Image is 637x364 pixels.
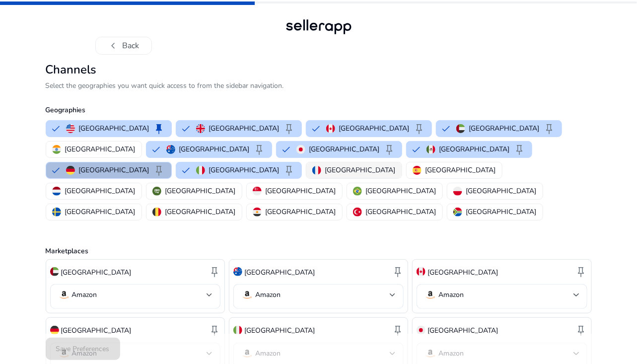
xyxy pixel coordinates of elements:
p: [GEOGRAPHIC_DATA] [79,165,149,175]
p: [GEOGRAPHIC_DATA] [65,207,136,217]
p: Amazon [255,291,281,299]
p: [GEOGRAPHIC_DATA] [325,165,396,175]
img: jp.svg [417,326,425,335]
p: [GEOGRAPHIC_DATA] [65,144,136,154]
img: se.svg [52,208,61,217]
p: [GEOGRAPHIC_DATA] [366,207,436,217]
span: chevron_left [108,40,120,52]
span: keep [283,123,295,135]
img: sg.svg [253,187,262,196]
p: Amazon [438,291,464,299]
img: ae.svg [456,124,465,133]
span: keep [544,123,556,135]
span: keep [414,123,425,135]
p: [GEOGRAPHIC_DATA] [165,186,236,196]
p: [GEOGRAPHIC_DATA] [209,123,280,134]
span: keep [153,123,165,135]
span: keep [153,164,165,176]
p: [GEOGRAPHIC_DATA] [165,207,236,217]
p: [GEOGRAPHIC_DATA] [61,267,132,278]
span: keep [392,324,404,336]
p: [GEOGRAPHIC_DATA] [427,267,498,278]
span: keep [514,144,526,155]
img: eg.svg [253,208,262,217]
img: nl.svg [52,187,61,196]
p: [GEOGRAPHIC_DATA] [244,325,315,336]
img: de.svg [66,166,75,175]
img: amazon.svg [58,289,70,301]
p: Select the geographies you want quick access to from the sidebar navigation. [46,80,592,91]
p: [GEOGRAPHIC_DATA] [339,123,410,134]
img: in.svg [52,145,61,154]
img: ae.svg [50,267,59,276]
p: [GEOGRAPHIC_DATA] [366,186,436,196]
p: Amazon [72,291,97,299]
span: keep [384,144,396,155]
img: br.svg [353,187,362,196]
img: us.svg [66,124,75,133]
img: ca.svg [417,267,425,276]
img: amazon.svg [425,289,436,301]
img: amazon.svg [241,289,253,301]
img: de.svg [50,326,59,335]
img: au.svg [233,267,242,276]
img: es.svg [413,166,422,175]
span: keep [254,144,266,155]
img: it.svg [233,326,242,335]
span: keep [392,266,404,278]
p: Geographies [46,105,592,115]
img: fr.svg [312,166,321,175]
img: mx.svg [426,145,435,154]
p: [GEOGRAPHIC_DATA] [469,123,540,134]
h2: Channels [46,63,592,77]
p: [GEOGRAPHIC_DATA] [425,165,496,175]
span: keep [209,266,220,278]
p: [GEOGRAPHIC_DATA] [179,144,250,154]
img: za.svg [453,208,462,217]
p: [GEOGRAPHIC_DATA] [466,207,537,217]
img: au.svg [166,145,175,154]
span: keep [209,324,220,336]
img: ca.svg [326,124,335,133]
button: chevron_leftBack [95,37,152,55]
p: [GEOGRAPHIC_DATA] [65,186,136,196]
p: [GEOGRAPHIC_DATA] [209,165,280,175]
img: jp.svg [296,145,305,154]
span: keep [575,324,587,336]
p: [GEOGRAPHIC_DATA] [244,267,315,278]
p: [GEOGRAPHIC_DATA] [61,325,132,336]
p: [GEOGRAPHIC_DATA] [427,325,498,336]
p: [GEOGRAPHIC_DATA] [439,144,510,154]
p: [GEOGRAPHIC_DATA] [79,123,149,134]
img: it.svg [196,166,205,175]
p: [GEOGRAPHIC_DATA] [266,207,336,217]
img: uk.svg [196,124,205,133]
span: keep [283,164,295,176]
img: sa.svg [152,187,161,196]
img: tr.svg [353,208,362,217]
p: [GEOGRAPHIC_DATA] [309,144,380,154]
img: be.svg [152,208,161,217]
img: pl.svg [453,187,462,196]
p: Marketplaces [46,246,592,256]
p: [GEOGRAPHIC_DATA] [266,186,336,196]
p: [GEOGRAPHIC_DATA] [466,186,537,196]
span: keep [575,266,587,278]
